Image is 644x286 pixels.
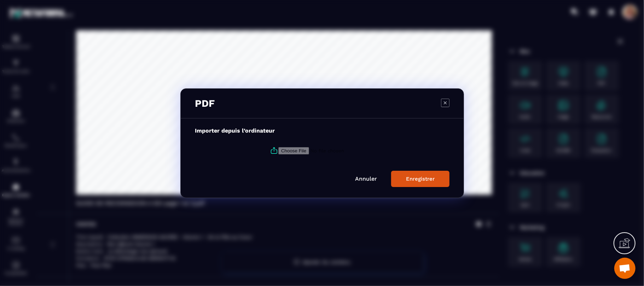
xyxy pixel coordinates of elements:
[406,176,435,182] div: Enregistrer
[195,127,275,134] label: Importer depuis l’ordinateur
[195,98,215,109] h3: PDF
[391,171,449,187] button: Enregistrer
[614,258,636,279] a: Ouvrir le chat
[355,175,377,182] a: Annuler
